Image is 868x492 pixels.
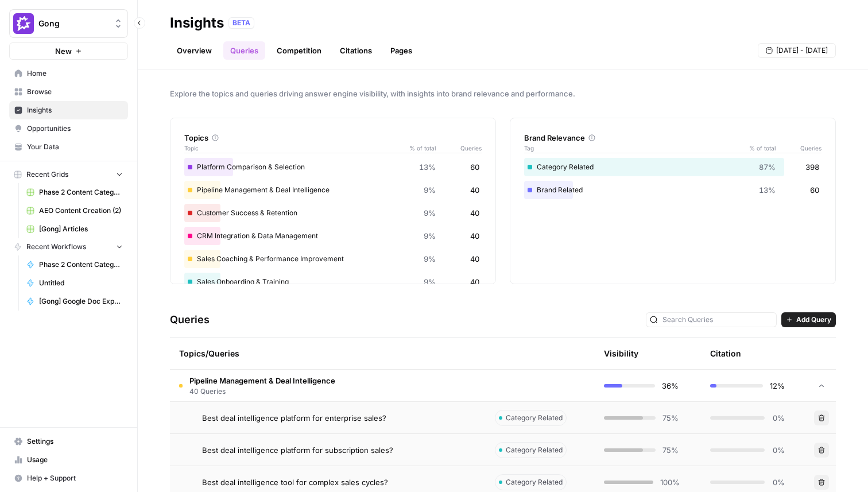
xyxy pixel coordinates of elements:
span: Queries [436,144,482,153]
span: Gong [38,18,108,29]
span: 13% [759,184,776,196]
button: Workspace: Gong [9,9,128,38]
span: 9% [424,184,436,196]
span: Category Related [506,445,563,455]
span: Browse [27,87,123,97]
span: Category Related [506,413,563,423]
span: 40 [470,230,479,242]
div: Pipeline Management & Deal Intelligence [184,181,482,199]
span: 100% [660,476,679,488]
div: Sales Coaching & Performance Improvement [184,250,482,268]
span: 75% [662,444,679,456]
div: Brand Related [524,181,821,199]
div: Citation [710,338,741,369]
button: Add Query [781,312,836,327]
span: 9% [424,276,436,288]
input: Search Queries [662,314,773,326]
a: Overview [170,41,219,60]
div: BETA [228,17,254,29]
span: Home [27,68,123,79]
span: Usage [27,455,123,465]
div: CRM Integration & Data Management [184,227,482,245]
span: % of total [741,144,776,153]
span: 60 [470,161,479,173]
a: Untitled [21,274,128,292]
span: 0% [772,444,785,456]
span: 9% [424,230,436,242]
div: Insights [170,14,224,32]
span: Settings [27,436,123,447]
span: Best deal intelligence tool for complex sales cycles? [202,476,388,488]
button: Recent Workflows [9,238,128,255]
span: Insights [27,105,123,115]
span: 9% [424,207,436,219]
span: 398 [805,161,819,173]
div: Platform Comparison & Selection [184,158,482,176]
a: Opportunities [9,119,128,138]
span: 40 [470,184,479,196]
span: Phase 2 Content Categorizer [39,259,123,270]
span: 87% [759,161,776,173]
span: Pipeline Management & Deal Intelligence [189,375,335,386]
div: Topics [184,132,482,144]
span: [DATE] - [DATE] [776,45,828,56]
span: Queries [776,144,821,153]
a: Home [9,64,128,83]
span: New [55,45,72,57]
span: Best deal intelligence platform for subscription sales? [202,444,393,456]
button: New [9,42,128,60]
div: Sales Onboarding & Training [184,273,482,291]
span: 75% [662,412,679,424]
button: Recent Grids [9,166,128,183]
div: Topics/Queries [179,338,476,369]
a: Pages [383,41,419,60]
a: AEO Content Creation (2) [21,202,128,220]
span: Add Query [796,315,831,325]
button: Help + Support [9,469,128,487]
a: Phase 2 Content Categorizer [21,255,128,274]
span: 40 [470,207,479,219]
span: Untitled [39,278,123,288]
span: Your Data [27,142,123,152]
span: Topic [184,144,401,153]
span: [Gong] Google Doc Export [39,296,123,307]
span: Tag [524,144,741,153]
img: Gong Logo [13,13,34,34]
span: Help + Support [27,473,123,483]
span: Phase 2 Content Categorizer Grid WBB 2025 [39,187,123,197]
span: Recent Workflows [26,242,86,252]
span: Category Related [506,477,563,487]
a: Phase 2 Content Categorizer Grid WBB 2025 [21,183,128,202]
span: Opportunities [27,123,123,134]
a: Insights [9,101,128,119]
a: Your Data [9,138,128,156]
span: 40 [470,276,479,288]
span: 12% [770,380,785,392]
div: Category Related [524,158,821,176]
span: [Gong] Articles [39,224,123,234]
span: 40 [470,253,479,265]
a: [Gong] Google Doc Export [21,292,128,311]
div: Customer Success & Retention [184,204,482,222]
a: Settings [9,432,128,451]
span: 0% [772,476,785,488]
a: Citations [333,41,379,60]
a: Competition [270,41,328,60]
a: [Gong] Articles [21,220,128,238]
span: % of total [401,144,436,153]
div: Brand Relevance [524,132,821,144]
span: AEO Content Creation (2) [39,206,123,216]
span: Recent Grids [26,169,68,180]
span: 13% [419,161,436,173]
a: Usage [9,451,128,469]
span: 60 [810,184,819,196]
h3: Queries [170,312,210,328]
span: 9% [424,253,436,265]
a: Browse [9,83,128,101]
span: 36% [662,380,679,392]
span: Best deal intelligence platform for enterprise sales? [202,412,386,424]
button: [DATE] - [DATE] [758,43,836,58]
span: 40 Queries [189,386,335,397]
span: Explore the topics and queries driving answer engine visibility, with insights into brand relevan... [170,88,836,99]
a: Queries [223,41,265,60]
